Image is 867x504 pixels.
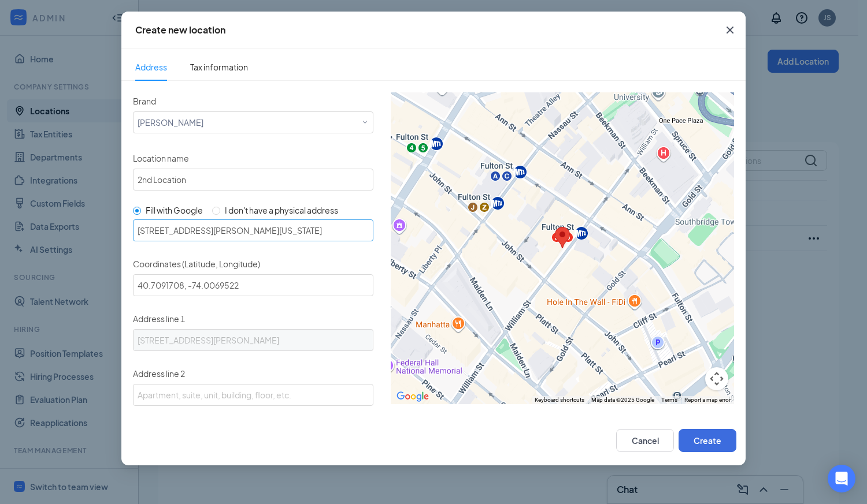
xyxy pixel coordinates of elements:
[133,368,185,379] span: Address line 2
[133,219,373,241] input: Enter a location
[591,397,654,403] span: Map data ©2025 Google
[705,367,728,390] button: Map camera controls
[133,329,373,351] input: Street address, P.O. box, company name, c/o
[714,12,746,48] button: Close
[133,259,260,269] span: Coordinates (Latitude, Longitude)
[828,465,855,492] div: Open Intercom Messenger
[133,153,189,163] span: Location name
[133,384,373,406] input: Apartment, suite, unit, building, floor, etc.
[684,397,731,403] a: Report a map error
[190,62,248,72] span: Tax information
[135,54,167,80] span: Address
[661,397,677,403] a: Terms (opens in new tab)
[133,313,185,324] span: Address line 1
[135,24,225,36] div: Create new location
[138,112,212,128] div: [object Object]
[394,389,432,404] a: Open this area in Google Maps (opens a new window)
[133,96,156,106] span: Brand
[146,205,203,215] span: Fill with Google
[225,205,338,215] span: I don't have a physical address
[555,227,570,248] div: You can drag the pin to change address
[394,389,432,404] img: Google
[138,112,203,128] span: [PERSON_NAME]
[616,429,674,452] button: Cancel
[723,23,737,37] svg: Cross
[535,396,584,404] button: Keyboard shortcuts
[133,274,373,296] input: Latitude, Longitude
[679,429,736,452] button: Create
